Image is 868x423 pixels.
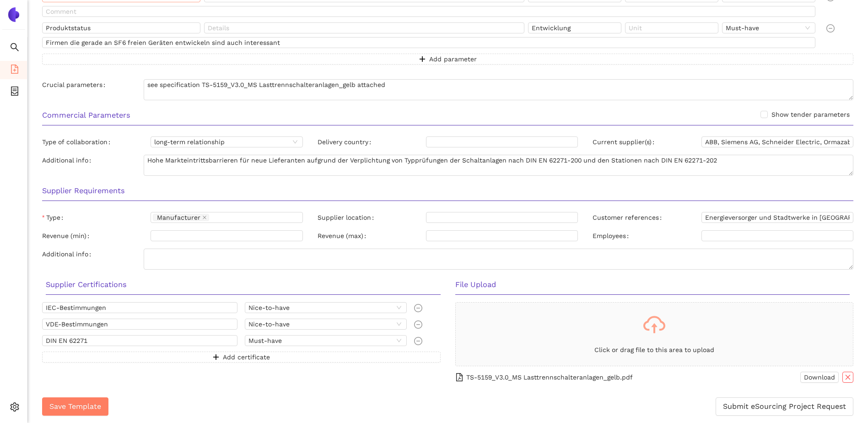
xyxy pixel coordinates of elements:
[248,303,403,313] span: Nice-to-have
[213,354,219,361] span: plus
[800,372,839,383] button: Download
[593,136,658,147] label: Current supplier(s)
[42,136,114,147] label: Type of collaboration
[42,54,853,65] button: plusAdd parameter
[151,230,302,241] input: Revenue (min)
[318,136,375,147] label: Delivery country
[826,24,835,33] span: minus-circle
[528,22,621,33] input: Value
[204,22,524,33] input: Details
[49,401,101,412] span: Save Template
[10,39,19,58] span: search
[42,37,815,48] input: Comment
[625,22,718,33] input: Unit
[42,319,237,330] input: Name, e.g. ISO 9001 or RoHS
[42,109,853,121] h3: Commercial Parameters
[426,230,578,241] input: Revenue (max)
[10,83,19,102] span: container
[726,23,812,33] span: Must-have
[42,302,237,313] input: Name, e.g. ISO 9001 or RoHS
[42,397,108,416] button: Save Template
[318,212,377,223] label: Supplier location
[42,22,200,33] input: Name
[414,320,422,329] span: minus-circle
[223,352,270,362] span: Add certificate
[157,214,200,221] span: Manufacturer
[842,372,853,383] button: close
[701,212,853,223] input: Customer references
[466,372,633,382] span: TS-5159_V3.0_MS Lasttrennschalteranlagen_gelb.pdf
[701,136,853,147] input: Current supplier(s)
[153,214,209,221] span: Manufacturer
[42,6,815,17] input: Comment
[6,7,21,22] img: Logo
[42,212,67,223] label: Type
[456,345,853,355] p: Click or drag file to this area to upload
[455,373,464,381] span: file-pdf
[701,230,853,241] input: Employees
[318,230,370,241] label: Revenue (max)
[804,372,835,382] span: Download
[10,399,19,418] span: setting
[10,61,19,80] span: file-add
[42,185,853,197] h3: Supplier Requirements
[42,352,441,363] button: plusAdd certificate
[42,249,95,260] label: Additional info
[716,397,853,416] button: Submit eSourcing Project Request
[144,79,853,100] textarea: Crucial parameters
[419,56,426,63] span: plus
[42,230,93,241] label: Revenue (min)
[154,137,299,147] span: long-term relationship
[429,54,477,64] span: Add parameter
[723,401,846,412] span: Submit eSourcing Project Request
[593,212,665,223] label: Customer references
[768,109,853,119] span: Show tender parameters
[144,155,853,176] textarea: Additional info
[248,336,403,346] span: Must-have
[455,279,850,291] h3: File Upload
[593,230,632,241] label: Employees
[42,155,95,166] label: Additional info
[46,279,441,291] h3: Supplier Certifications
[248,319,403,329] span: Nice-to-have
[202,215,207,221] span: close
[42,335,237,346] input: Name, e.g. ISO 9001 or RoHS
[42,79,109,90] label: Crucial parameters
[456,303,853,366] span: cloud-uploadClick or drag file to this area to upload
[414,304,422,312] span: minus-circle
[144,249,853,270] textarea: Additional info
[643,314,665,336] span: cloud-upload
[843,374,853,380] span: close
[414,337,422,345] span: minus-circle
